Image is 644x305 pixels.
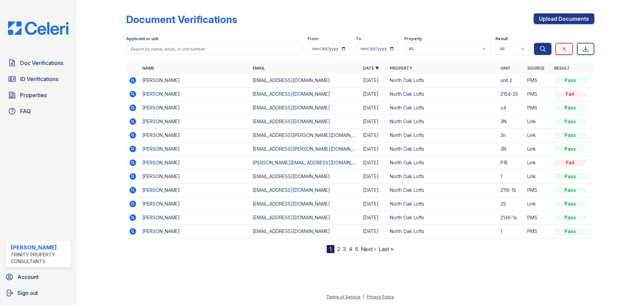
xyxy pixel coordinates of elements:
td: [PERSON_NAME] [140,74,250,87]
td: [PERSON_NAME] [140,87,250,101]
div: Document Verifications [126,13,237,25]
td: [EMAIL_ADDRESS][PERSON_NAME][DOMAIN_NAME] [250,129,360,142]
a: 3 [343,246,346,252]
div: | [363,294,364,299]
td: [EMAIL_ADDRESS][DOMAIN_NAME] [250,115,360,129]
div: Pass [554,201,586,207]
td: North Oak Lofts [387,142,497,156]
td: [DATE] [360,170,387,183]
td: [PERSON_NAME][EMAIL_ADDRESS][DOMAIN_NAME] [250,156,360,170]
td: [PERSON_NAME] [140,170,250,183]
div: Pass [554,187,586,194]
td: [EMAIL_ADDRESS][DOMAIN_NAME] [250,170,360,183]
a: Result [554,66,570,71]
td: [DATE] [360,142,387,156]
label: Applicant or unit [126,36,158,42]
td: North Oak Lofts [387,115,497,129]
img: CE_Logo_Blue-a8612792a0a2168367f1c8372b55b34899dd931a85d93a1a3d3e32e68fde9ad4.png [3,21,74,35]
td: [DATE] [360,101,387,115]
a: Upload Documents [534,13,594,24]
span: FAQ [20,107,31,115]
a: 2 [337,246,340,252]
td: North Oak Lofts [387,197,497,211]
a: Sign out [3,286,74,300]
td: [EMAIL_ADDRESS][PERSON_NAME][DOMAIN_NAME] [250,142,360,156]
td: 2146-1s [498,211,525,225]
div: 1 [327,245,334,253]
input: Search by name, email, or unit number [126,43,302,55]
td: North Oak Lofts [387,101,497,115]
td: 1 [498,225,525,238]
td: North Oak Lofts [387,87,497,101]
td: Link [525,115,551,129]
div: Fail [554,159,586,166]
td: 1 [498,170,525,183]
td: [PERSON_NAME] [140,211,250,225]
a: Name [142,66,154,71]
a: Account [3,270,74,284]
td: PMS [525,74,551,87]
a: Email [253,66,265,71]
a: Unit [500,66,511,71]
a: Doc Verifications [5,56,71,70]
div: Pass [554,132,586,139]
td: 3N [498,142,525,156]
td: Link [525,170,551,183]
td: [PERSON_NAME] [140,225,250,238]
td: Link [525,156,551,170]
a: 4 [349,246,353,252]
td: PMS [525,101,551,115]
a: Last » [379,246,393,252]
div: Fail [554,91,586,97]
div: Trinity Property Consultants [11,251,68,265]
div: Pass [554,228,586,235]
td: [EMAIL_ADDRESS][DOMAIN_NAME] [250,87,360,101]
td: PMS [525,183,551,197]
td: [PERSON_NAME] [140,142,250,156]
td: [EMAIL_ADDRESS][DOMAIN_NAME] [250,101,360,115]
a: Source [527,66,544,71]
td: P1E [498,156,525,170]
td: [DATE] [360,156,387,170]
td: [EMAIL_ADDRESS][DOMAIN_NAME] [250,183,360,197]
div: Pass [554,118,586,125]
a: Property [390,66,412,71]
td: [DATE] [360,225,387,238]
div: [PERSON_NAME] [11,243,68,251]
td: [PERSON_NAME] [140,156,250,170]
td: [DATE] [360,211,387,225]
a: Properties [5,88,71,102]
td: North Oak Lofts [387,225,497,238]
td: North Oak Lofts [387,156,497,170]
label: From [308,36,318,42]
td: c4 [498,101,525,115]
td: [EMAIL_ADDRESS][DOMAIN_NAME] [250,211,360,225]
td: 2S [498,197,525,211]
label: Property [404,36,422,42]
div: Pass [554,77,586,84]
div: Pass [554,214,586,221]
td: Link [525,142,551,156]
td: PMS [525,211,551,225]
label: To [356,36,361,42]
td: [EMAIL_ADDRESS][DOMAIN_NAME] [250,197,360,211]
td: 3N [498,115,525,129]
a: FAQ [5,104,71,118]
td: North Oak Lofts [387,129,497,142]
div: Pass [554,146,586,152]
td: 2154-3S [498,87,525,101]
td: North Oak Lofts [387,183,497,197]
span: Sign out [17,289,38,297]
div: Pass [554,173,586,180]
td: [EMAIL_ADDRESS][DOMAIN_NAME] [250,225,360,238]
td: 3n [498,129,525,142]
td: [PERSON_NAME] [140,129,250,142]
td: [DATE] [360,183,387,197]
td: Link [525,197,551,211]
td: [EMAIL_ADDRESS][DOMAIN_NAME] [250,74,360,87]
td: [DATE] [360,74,387,87]
a: Date ▼ [363,66,379,71]
span: Account [17,273,39,281]
td: 2116-1S [498,183,525,197]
